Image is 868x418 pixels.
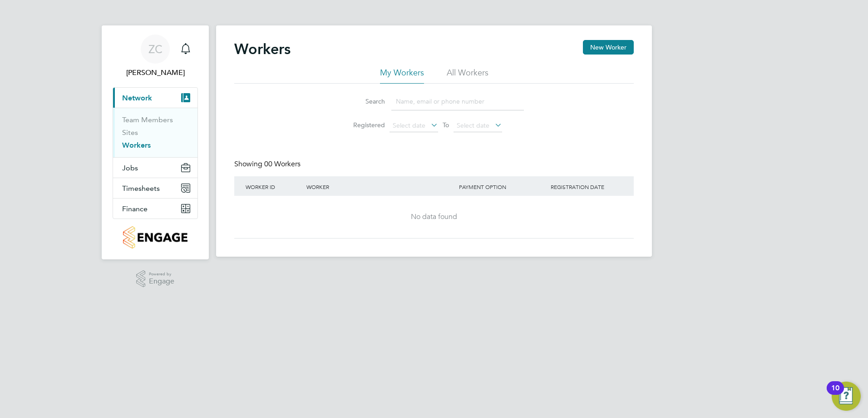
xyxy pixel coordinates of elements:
span: Jobs [122,164,138,172]
div: Worker [304,176,457,197]
a: Powered byEngage [136,270,175,288]
span: ZC [148,43,163,55]
div: Worker ID [243,176,304,197]
a: ZC[PERSON_NAME] [113,35,198,78]
a: Sites [122,128,138,137]
button: Finance [113,199,197,219]
span: 00 Workers [264,159,301,169]
span: Powered by [149,270,174,278]
div: Network [113,108,197,157]
button: Jobs [113,158,197,178]
nav: Main navigation [102,25,209,259]
div: Showing [234,159,302,169]
span: Engage [149,278,174,285]
li: My Workers [380,67,424,84]
span: To [440,119,452,131]
span: Timesheets [122,184,160,193]
span: Finance [122,204,148,213]
div: Payment Option [457,176,548,197]
a: Team Members [122,115,173,124]
img: countryside-properties-logo-retina.png [123,226,187,249]
div: Registration Date [548,176,625,197]
label: Registered [344,121,385,129]
li: All Workers [447,67,488,84]
span: Network [122,94,152,102]
button: Network [113,88,197,108]
input: Name, email or phone number [391,93,524,110]
button: New Worker [583,40,634,55]
a: Go to home page [113,226,198,249]
span: Zoe Christou [113,67,198,78]
a: Workers [122,141,151,149]
button: Timesheets [113,178,197,198]
div: 10 [831,388,839,400]
h2: Workers [234,40,291,58]
span: Select date [393,121,425,129]
div: No data found [243,212,625,222]
button: Open Resource Center, 10 new notifications [832,382,861,411]
span: Select date [457,121,489,129]
label: Search [344,97,385,105]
